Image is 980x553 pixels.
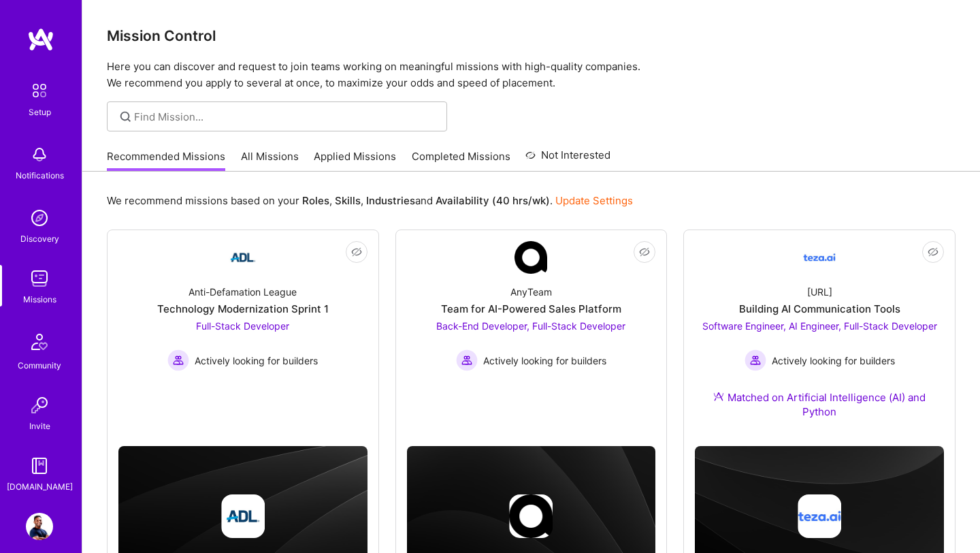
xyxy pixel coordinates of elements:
[157,302,329,316] div: Technology Modernization Sprint 1
[25,76,54,105] img: setup
[509,494,553,538] img: Company logo
[107,59,955,91] p: Here you can discover and request to join teams working on meaningful missions with high-quality ...
[803,241,836,274] img: Company Logo
[134,110,437,124] input: Find Mission...
[7,479,73,494] div: [DOMAIN_NAME]
[26,141,53,168] img: bell
[436,320,625,332] span: Back-End Developer, Full-Stack Developer
[26,392,53,419] img: Invite
[772,353,895,368] span: Actively looking for builders
[412,149,510,172] a: Completed Missions
[107,27,955,44] h3: Mission Control
[314,149,396,172] a: Applied Missions
[26,513,53,540] img: User Avatar
[23,292,56,306] div: Missions
[510,285,552,299] div: AnyTeam
[436,194,550,207] b: Availability (40 hrs/wk)
[189,285,297,299] div: Anti-Defamation League
[20,232,59,246] div: Discovery
[483,353,606,368] span: Actively looking for builders
[29,419,50,433] div: Invite
[441,302,621,316] div: Team for AI-Powered Sales Platform
[118,241,367,408] a: Company LogoAnti-Defamation LeagueTechnology Modernization Sprint 1Full-Stack Developer Actively ...
[18,358,61,373] div: Community
[798,494,841,538] img: Company logo
[302,194,329,207] b: Roles
[195,353,318,368] span: Actively looking for builders
[456,349,478,371] img: Actively looking for builders
[335,194,361,207] b: Skills
[241,149,299,172] a: All Missions
[22,513,56,540] a: User Avatar
[27,27,54,52] img: logo
[695,390,944,419] div: Matched on Artificial Intelligence (AI) and Python
[167,349,189,371] img: Actively looking for builders
[351,247,362,257] i: icon EyeClosed
[702,320,937,332] span: Software Engineer, AI Engineer, Full-Stack Developer
[16,168,64,183] div: Notifications
[514,241,547,274] img: Company Logo
[639,247,650,257] i: icon EyeClosed
[713,391,724,402] img: Ateam Purple Icon
[118,109,133,125] i: icon SearchGrey
[26,452,53,479] img: guide book
[107,193,633,208] p: We recommend missions based on your , , and .
[107,149,225,172] a: Recommended Missions
[695,241,944,435] a: Company Logo[URL]Building AI Communication ToolsSoftware Engineer, AI Engineer, Full-Stack Develo...
[227,241,259,274] img: Company Logo
[928,247,938,257] i: icon EyeClosed
[407,241,656,408] a: Company LogoAnyTeamTeam for AI-Powered Sales PlatformBack-End Developer, Full-Stack Developer Act...
[196,320,289,332] span: Full-Stack Developer
[525,147,610,172] a: Not Interested
[745,349,766,371] img: Actively looking for builders
[221,494,265,538] img: Company logo
[366,194,415,207] b: Industries
[739,302,900,316] div: Building AI Communication Tools
[29,105,51,119] div: Setup
[555,194,633,207] a: Update Settings
[807,285,832,299] div: [URL]
[26,265,53,292] img: teamwork
[26,204,53,232] img: discovery
[23,326,56,358] img: Community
